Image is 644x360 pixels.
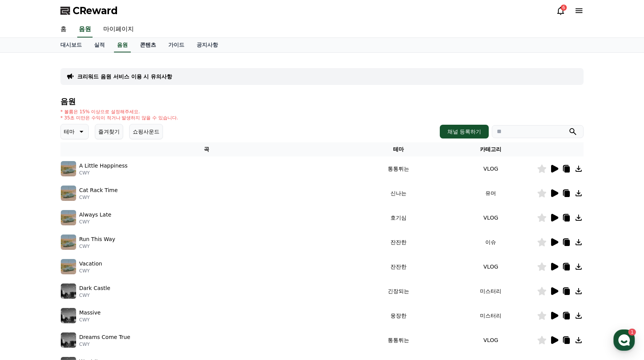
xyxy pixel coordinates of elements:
a: 홈 [2,243,50,262]
a: 공지사항 [190,38,224,52]
p: CWY [79,243,115,249]
a: 설정 [99,243,147,262]
td: 긴장되는 [353,279,445,303]
td: 신나는 [353,181,445,205]
span: 1 [78,242,80,248]
p: Vacation [79,260,102,268]
p: * 35초 미만은 수익이 적거나 발생하지 않을 수 있습니다. [60,115,178,121]
p: CWY [79,219,111,225]
p: CWY [79,268,102,274]
img: music [61,210,76,225]
p: 테마 [64,126,75,137]
span: 설정 [118,254,127,260]
p: CWY [79,194,118,200]
a: CReward [60,5,118,17]
p: Massive [79,309,101,317]
button: 테마 [60,124,89,139]
p: * 볼륨은 15% 이상으로 설정해주세요. [60,109,178,115]
p: Always Late [79,211,111,219]
span: 대화 [70,254,79,261]
img: music [61,283,76,299]
a: 실적 [88,38,111,52]
td: 잔잔한 [353,254,445,279]
td: 호기심 [353,205,445,230]
button: 채널 등록하기 [440,125,489,138]
a: 음원 [77,21,93,37]
button: 쇼핑사운드 [129,124,163,139]
td: 미스터리 [445,303,537,328]
a: 6 [556,6,565,15]
p: Dreams Come True [79,333,130,341]
a: 음원 [114,38,131,52]
img: music [61,332,76,348]
img: music [61,308,76,323]
td: VLOG [445,156,537,181]
span: 홈 [24,254,29,260]
a: 크리워드 음원 서비스 이용 시 유의사항 [77,73,172,80]
img: music [61,235,76,250]
td: 잔잔한 [353,230,445,254]
p: CWY [79,341,130,347]
a: 홈 [54,21,73,37]
th: 테마 [353,142,445,156]
p: A Little Happiness [79,162,128,170]
td: VLOG [445,254,537,279]
p: Dark Castle [79,284,110,292]
div: 6 [561,5,567,11]
td: 웅장한 [353,303,445,328]
td: VLOG [445,205,537,230]
a: 가이드 [162,38,190,52]
button: 즐겨찾기 [95,124,123,139]
p: CWY [79,170,128,176]
a: 콘텐츠 [134,38,162,52]
a: 마이페이지 [97,21,140,37]
p: Cat Rack Time [79,186,118,194]
p: Run This Way [79,235,115,243]
td: 미스터리 [445,279,537,303]
a: 1대화 [50,243,99,262]
img: music [61,186,76,201]
p: CWY [79,317,101,323]
img: music [61,259,76,274]
td: 통통튀는 [353,328,445,352]
h4: 음원 [60,97,584,106]
a: 대시보드 [54,38,88,52]
span: CReward [73,5,118,17]
td: VLOG [445,328,537,352]
td: 이슈 [445,230,537,254]
img: music [61,161,76,176]
p: CWY [79,292,110,298]
td: 유머 [445,181,537,205]
td: 통통튀는 [353,156,445,181]
th: 카테고리 [445,142,537,156]
th: 곡 [60,142,353,156]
